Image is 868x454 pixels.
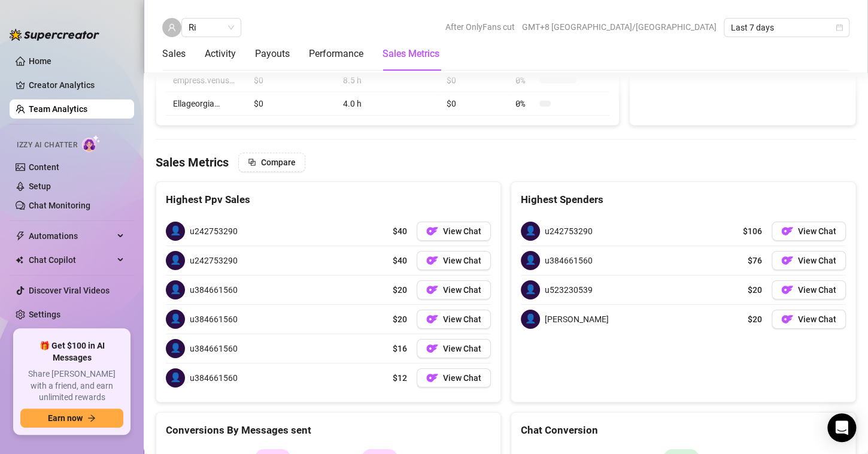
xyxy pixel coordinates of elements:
[20,340,123,364] span: 🎁 Get $100 in AI Messages
[443,285,481,295] span: View Chat
[29,226,114,246] span: Automations
[166,69,247,92] td: empress.venus…
[247,92,336,116] td: $0
[16,231,25,241] span: thunderbolt
[781,284,793,296] img: OF
[255,47,290,61] div: Payouts
[336,92,439,116] td: 4.0 h
[29,75,125,95] a: Creator Analytics
[156,154,229,171] h4: Sales Metrics
[772,222,846,241] button: OFView Chat
[20,368,123,404] span: Share [PERSON_NAME] with a friend, and earn unlimited rewards
[426,313,438,325] img: OF
[521,251,540,270] span: 👤
[166,92,247,116] td: Ellageorgia…
[29,162,59,172] a: Content
[545,225,593,238] span: u242753290
[87,414,96,422] span: arrow-right
[521,192,846,208] div: Highest Spenders
[439,69,508,92] td: $0
[781,225,793,237] img: OF
[521,310,540,329] span: 👤
[772,310,846,329] button: OFView Chat
[190,313,238,326] span: u384661560
[166,192,491,208] div: Highest Ppv Sales
[29,56,51,66] a: Home
[836,24,843,31] span: calendar
[190,254,238,267] span: u242753290
[29,286,110,295] a: Discover Viral Videos
[29,310,60,319] a: Settings
[166,422,491,438] div: Conversions By Messages sent
[545,313,609,326] span: [PERSON_NAME]
[545,283,593,296] span: u523230539
[393,371,407,385] span: $12
[238,153,305,172] button: Compare
[443,314,481,324] span: View Chat
[48,413,83,423] span: Earn now
[82,135,101,152] img: AI Chatter
[743,225,762,238] span: $106
[515,74,535,87] span: 0 %
[17,140,77,151] span: Izzy AI Chatter
[426,343,438,355] img: OF
[29,250,114,270] span: Chat Copilot
[189,19,234,37] span: Ri
[20,408,123,428] button: Earn nowarrow-right
[417,339,491,358] button: OFView Chat
[162,47,186,61] div: Sales
[166,251,185,270] span: 👤
[16,256,23,264] img: Chat Copilot
[426,255,438,267] img: OF
[29,201,90,210] a: Chat Monitoring
[443,344,481,353] span: View Chat
[445,18,515,36] span: After OnlyFans cut
[190,342,238,355] span: u384661560
[731,19,842,37] span: Last 7 days
[168,23,176,32] span: user
[393,283,407,296] span: $20
[748,313,762,326] span: $20
[426,225,438,237] img: OF
[798,256,836,265] span: View Chat
[417,310,491,329] button: OFView Chat
[781,255,793,267] img: OF
[417,251,491,270] button: OFView Chat
[798,285,836,295] span: View Chat
[426,284,438,296] img: OF
[443,373,481,383] span: View Chat
[521,280,540,299] span: 👤
[748,283,762,296] span: $20
[393,254,407,267] span: $40
[166,280,185,299] span: 👤
[772,280,846,299] button: OFView Chat
[393,313,407,326] span: $20
[166,222,185,241] span: 👤
[166,339,185,358] span: 👤
[393,342,407,355] span: $16
[426,372,438,384] img: OF
[205,47,236,61] div: Activity
[383,47,439,61] div: Sales Metrics
[798,314,836,324] span: View Chat
[10,29,99,41] img: logo-BBDzfeDw.svg
[166,310,185,329] span: 👤
[190,283,238,296] span: u384661560
[417,368,491,388] button: OFView Chat
[261,158,296,167] span: Compare
[417,222,491,241] button: OFView Chat
[190,225,238,238] span: u242753290
[248,158,256,167] span: block
[309,47,363,61] div: Performance
[417,280,491,299] button: OFView Chat
[515,97,535,110] span: 0 %
[772,251,846,270] button: OFView Chat
[439,92,508,116] td: $0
